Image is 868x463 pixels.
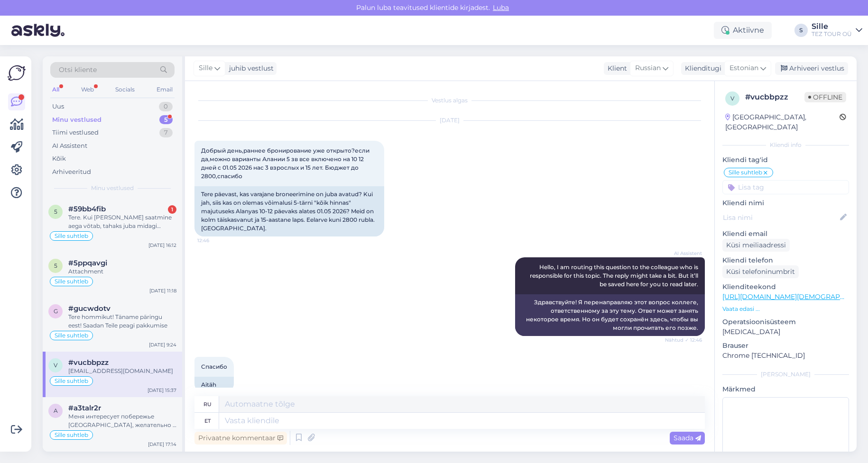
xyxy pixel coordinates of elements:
p: Chrome [TECHNICAL_ID] [722,351,849,361]
input: Lisa tag [722,180,849,194]
span: #gucwdotv [68,304,111,313]
img: Askly Logo [8,64,26,82]
a: SilleTEZ TOUR OÜ [812,23,862,38]
div: AI Assistent [52,141,87,151]
span: Offline [804,92,846,102]
span: #vucbbpzz [68,358,109,367]
div: ru [203,396,212,412]
div: Sille [812,23,852,30]
span: Sille suhtleb [729,170,762,175]
div: [DATE] 16:12 [148,242,176,249]
p: Kliendi email [722,229,849,239]
div: S [794,24,808,37]
div: [DATE] 17:14 [148,441,176,448]
span: 12:46 [197,237,233,244]
div: Küsi meiliaadressi [722,239,790,252]
div: [DATE] 15:37 [148,387,176,394]
div: [EMAIL_ADDRESS][DOMAIN_NAME] [68,367,176,375]
div: Vestlus algas [194,96,705,105]
div: Minu vestlused [52,115,102,125]
div: Arhiveeri vestlus [775,62,848,75]
div: Tere päevast, kas varajane broneerimine on juba avatud? Kui jah, siis kas on olemas võimalusi 5-t... [194,186,384,236]
span: 5 [54,208,57,215]
div: Tere hommikut! Täname päringu eest! Saadan Teile peagi pakkumise [68,313,176,330]
div: # vucbbpzz [745,91,804,103]
div: Aitäh [194,377,234,393]
p: Klienditeekond [722,282,849,292]
div: Privaatne kommentaar [194,432,287,445]
span: v [54,362,57,369]
span: Sille suhtleb [55,233,88,239]
div: 7 [159,128,173,137]
div: [GEOGRAPHIC_DATA], [GEOGRAPHIC_DATA] [725,112,840,132]
span: Estonian [729,63,758,73]
div: Tiimi vestlused [52,128,99,137]
div: 5 [159,115,173,125]
div: Aktiivne [714,22,772,39]
div: juhib vestlust [225,64,274,73]
div: [DATE] 9:24 [149,341,176,348]
div: Web [79,83,96,96]
div: [DATE] 11:18 [149,287,176,294]
p: Kliendi tag'id [722,155,849,165]
span: 5 [54,262,57,269]
span: Sille suhtleb [55,333,88,338]
span: #5ppqavgi [68,259,107,267]
div: Uus [52,102,64,111]
p: Kliendi telefon [722,255,849,265]
span: #a3talr2r [68,404,101,412]
p: [MEDICAL_DATA] [722,327,849,337]
div: [DATE] [194,116,705,125]
div: Tere. Kui [PERSON_NAME] saatmine aega võtab, tahaks juba midagi planeerida. [68,213,176,230]
div: Socials [113,83,137,96]
p: Operatsioonisüsteem [722,317,849,327]
span: g [54,308,58,315]
span: AI Assistent [666,250,702,257]
div: [PERSON_NAME] [722,370,849,379]
span: Luba [490,3,512,12]
div: 0 [159,102,173,111]
div: Меня интересует побережье [GEOGRAPHIC_DATA], желательно в сторону [GEOGRAPHIC_DATA] или сам Кемер... [68,412,176,429]
span: Otsi kliente [59,65,97,75]
div: Kõik [52,154,66,163]
div: Klient [604,64,627,73]
span: #59bb4fib [68,205,106,213]
span: Sille suhtleb [55,432,88,438]
div: All [50,83,61,96]
span: Nähtud ✓ 12:46 [665,336,702,344]
p: Märkmed [722,384,849,394]
div: 1 [168,205,176,214]
span: Sille suhtleb [55,279,88,284]
span: Minu vestlused [91,184,134,192]
span: Добрый день,раннее бронирование уже открыто?если да,можно варианты Алании 5 зв все включено на 10... [201,147,371,180]
div: Attachment [68,267,176,276]
p: Brauser [722,341,849,351]
div: Здравствуйте! Я перенаправляю этот вопрос коллеге, ответственному за эту тему. Ответ может занять... [515,294,705,336]
div: Klienditugi [681,64,721,73]
span: Saada [674,434,701,442]
span: Sille [199,63,212,73]
div: Arhiveeritud [52,167,91,177]
div: Küsi telefoninumbrit [722,265,799,278]
span: Sille suhtleb [55,378,88,384]
div: Email [155,83,175,96]
p: Vaata edasi ... [722,305,849,313]
input: Lisa nimi [723,212,838,223]
span: Hello, I am routing this question to the colleague who is responsible for this topic. The reply m... [530,263,700,288]
span: Спасибо [201,363,227,370]
span: v [730,95,734,102]
div: TEZ TOUR OÜ [812,30,852,38]
span: a [54,407,58,414]
span: Russian [635,63,661,73]
p: Kliendi nimi [722,198,849,208]
div: et [204,413,211,429]
div: Kliendi info [722,141,849,149]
